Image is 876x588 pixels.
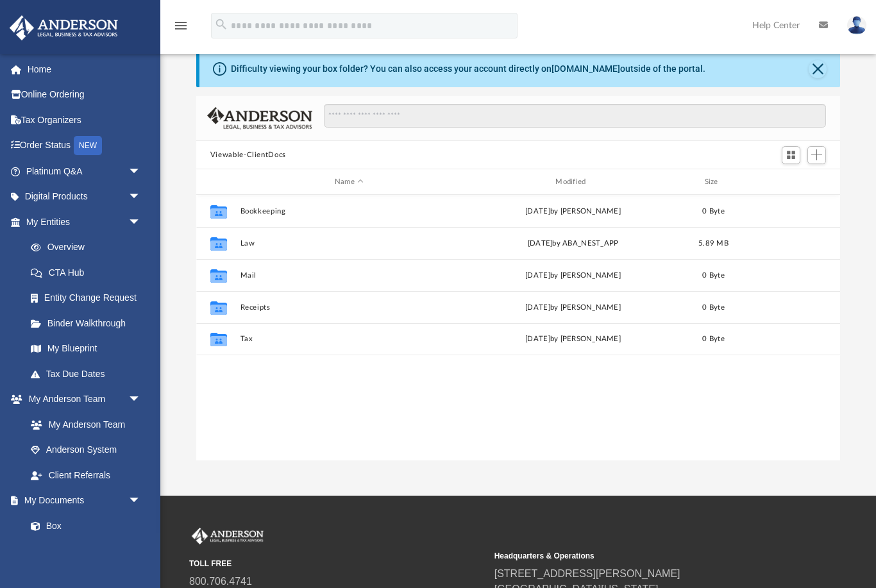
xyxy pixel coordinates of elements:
[128,387,154,413] span: arrow_drop_down
[202,176,234,188] div: id
[18,336,154,362] a: My Blueprint
[240,303,458,312] button: Receipts
[494,568,680,579] a: [STREET_ADDRESS][PERSON_NAME]
[173,24,189,33] a: menu
[552,63,620,74] a: [DOMAIN_NAME]
[6,15,122,40] img: Anderson Advisors Platinum Portal
[464,270,682,281] div: [DATE] by [PERSON_NAME]
[214,17,228,31] i: search
[9,488,154,514] a: My Documentsarrow_drop_down
[128,184,154,210] span: arrow_drop_down
[18,361,160,387] a: Tax Due Dates
[128,488,154,514] span: arrow_drop_down
[702,335,725,342] span: 0 Byte
[702,304,725,311] span: 0 Byte
[698,240,729,247] span: 5.89 MB
[18,513,147,539] a: Box
[189,576,252,587] a: 800.706.4741
[687,176,739,188] div: Size
[809,60,827,78] button: Close
[464,333,682,345] div: [DATE] by [PERSON_NAME]
[128,158,154,185] span: arrow_drop_down
[239,176,458,188] div: Name
[210,149,286,161] button: Viewable-ClientDocs
[464,176,682,188] div: Modified
[173,18,189,33] i: menu
[240,239,458,248] button: Law
[18,310,160,336] a: Binder Walkthrough
[18,437,154,463] a: Anderson System
[189,528,266,544] img: Anderson Advisors Platinum Portal
[240,271,458,280] button: Mail
[702,208,725,215] span: 0 Byte
[18,412,147,437] a: My Anderson Team
[9,158,160,184] a: Platinum Q&Aarrow_drop_down
[18,235,160,260] a: Overview
[9,209,160,235] a: My Entitiesarrow_drop_down
[9,82,160,108] a: Online Ordering
[464,238,682,249] div: [DATE] by ABA_NEST_APP
[9,387,154,412] a: My Anderson Teamarrow_drop_down
[18,462,154,488] a: Client Referrals
[782,146,801,164] button: Switch to Grid View
[702,272,725,279] span: 0 Byte
[324,104,827,128] input: Search files and folders
[745,176,834,188] div: id
[74,136,102,155] div: NEW
[18,539,154,564] a: Meeting Minutes
[9,184,160,210] a: Digital Productsarrow_drop_down
[847,16,866,35] img: User Pic
[464,302,682,314] div: [DATE] by [PERSON_NAME]
[807,146,827,164] button: Add
[240,335,458,344] button: Tax
[196,195,840,461] div: grid
[231,62,705,76] div: Difficulty viewing your box folder? You can also access your account directly on outside of the p...
[240,207,458,215] button: Bookkeeping
[189,558,485,569] small: TOLL FREE
[9,133,160,159] a: Order StatusNEW
[18,285,160,311] a: Entity Change Request
[9,56,160,82] a: Home
[494,550,791,562] small: Headquarters & Operations
[464,206,682,217] div: [DATE] by [PERSON_NAME]
[128,209,154,235] span: arrow_drop_down
[9,107,160,133] a: Tax Organizers
[18,260,160,285] a: CTA Hub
